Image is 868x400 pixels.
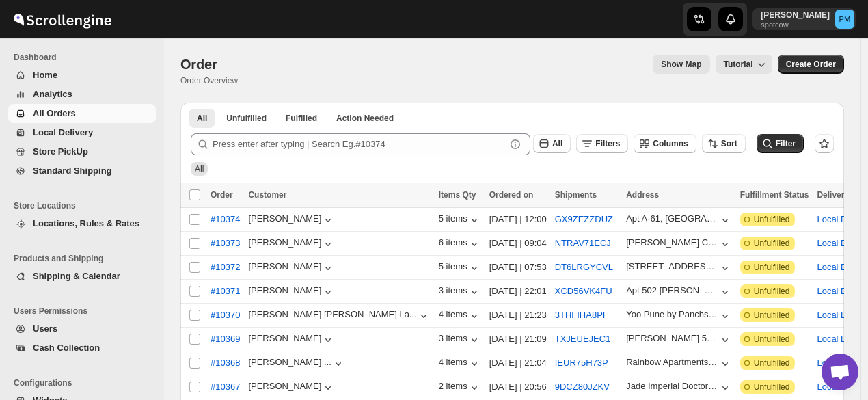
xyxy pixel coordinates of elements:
span: Cash Collection [33,343,100,353]
button: IEUR75H73P [555,358,608,368]
span: Address [626,190,659,200]
button: NTRAV71ECJ [555,238,611,248]
button: Apt 502 [PERSON_NAME] Apts [626,285,732,299]
button: GX9ZEZZDUZ [555,214,613,224]
button: Users [8,319,156,338]
input: Press enter after typing | Search Eg.#10374 [213,133,506,155]
button: 2 items [439,381,481,395]
button: [PERSON_NAME] [248,237,335,251]
span: Store PickUp [33,146,88,157]
button: Analytics [8,85,156,104]
span: Store Locations [14,200,157,211]
span: Users Permissions [14,306,157,317]
span: Local Delivery [33,127,93,137]
button: All [189,109,215,128]
span: Home [33,70,57,80]
button: Fulfilled [277,109,325,128]
div: [STREET_ADDRESS] apartments, [STREET_ADDRESS], near [GEOGRAPHIC_DATA]. [626,261,718,271]
div: Rainbow Apartments. Opposite annai play school ,Rengarajapuram kodambakkam [626,357,718,367]
button: TXJEUEJEC1 [555,334,611,344]
button: #10369 [202,328,248,350]
span: Analytics [33,89,72,99]
span: Order [211,190,233,200]
div: [DATE] | 22:01 [489,284,547,298]
button: #10371 [202,280,248,302]
div: Apt A-61, [GEOGRAPHIC_DATA], next to [GEOGRAPHIC_DATA], [GEOGRAPHIC_DATA] [626,213,718,224]
button: Filter [757,134,804,153]
button: User menu [752,8,856,30]
span: Products and Shipping [14,253,157,264]
button: #10370 [202,304,248,326]
span: Unfulfilled [754,214,790,225]
button: Apt A-61, [GEOGRAPHIC_DATA], next to [GEOGRAPHIC_DATA], [GEOGRAPHIC_DATA] [626,213,732,227]
button: 5 items [439,261,481,275]
button: [PERSON_NAME] [248,285,335,299]
button: #10374 [202,209,248,230]
span: #10370 [211,308,240,322]
button: Locations, Rules & Rates [8,214,156,233]
div: Apt 502 [PERSON_NAME] Apts [626,285,718,295]
button: Tutorial [716,55,772,74]
button: [PERSON_NAME] [248,213,335,227]
button: #10368 [202,352,248,374]
button: [PERSON_NAME] ... [248,357,344,371]
span: Customer [248,190,286,200]
button: #10372 [202,256,248,278]
button: 3 items [439,285,481,299]
div: [PERSON_NAME] [248,381,335,395]
button: DT6LRGYCVL [555,262,613,272]
div: [DATE] | 21:09 [489,332,547,346]
img: ScrollEngine [11,2,113,36]
span: #10371 [211,284,240,298]
span: Unfulfilled [754,286,790,297]
div: [PERSON_NAME] CHS Juhu Versova Link Road [GEOGRAPHIC_DATA] [626,237,718,248]
span: Create Order [786,59,836,70]
div: [PERSON_NAME] [PERSON_NAME] La... [248,309,416,319]
button: Rainbow Apartments. Opposite annai play school ,Rengarajapuram kodambakkam [626,357,732,371]
span: All [195,164,204,174]
button: ActionNeeded [328,109,402,128]
span: All [197,113,207,124]
button: Map action label [653,55,709,74]
div: Yoo Pune by Panchshil Realty [PERSON_NAME] Road Magarpatta Hadapsar [626,309,718,319]
button: [STREET_ADDRESS] apartments, [STREET_ADDRESS], near [GEOGRAPHIC_DATA]. [626,261,732,275]
button: 6 items [439,237,481,251]
button: 4 items [439,357,481,371]
button: 3 items [439,333,481,347]
button: Yoo Pune by Panchshil Realty [PERSON_NAME] Road Magarpatta Hadapsar [626,309,732,323]
span: Locations, Rules & Rates [33,218,139,228]
button: Unfulfilled [218,109,275,128]
div: Open chat [822,354,858,390]
p: [PERSON_NAME] [761,10,830,21]
span: Dashboard [14,52,157,63]
button: 5 items [439,213,481,227]
span: Tutorial [724,59,753,69]
div: [PERSON_NAME] [248,261,335,275]
button: Shipping & Calendar [8,267,156,286]
span: Shipments [555,190,597,200]
div: Jade Imperial Doctor Babasaheb [GEOGRAPHIC_DATA] [626,381,718,391]
span: Filters [595,139,620,148]
span: #10373 [211,237,240,250]
span: Ordered on [489,190,534,200]
span: Standard Shipping [33,165,112,176]
span: Order [180,57,217,72]
span: Unfulfilled [754,262,790,273]
span: Unfulfilled [754,310,790,321]
span: Action Needed [336,113,394,124]
div: [DATE] | 09:04 [489,237,547,250]
span: All Orders [33,108,76,118]
button: All Orders [8,104,156,123]
span: Filter [776,139,796,148]
span: Unfulfilled [226,113,267,124]
div: [DATE] | 07:53 [489,261,547,274]
div: [DATE] | 20:56 [489,380,547,394]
